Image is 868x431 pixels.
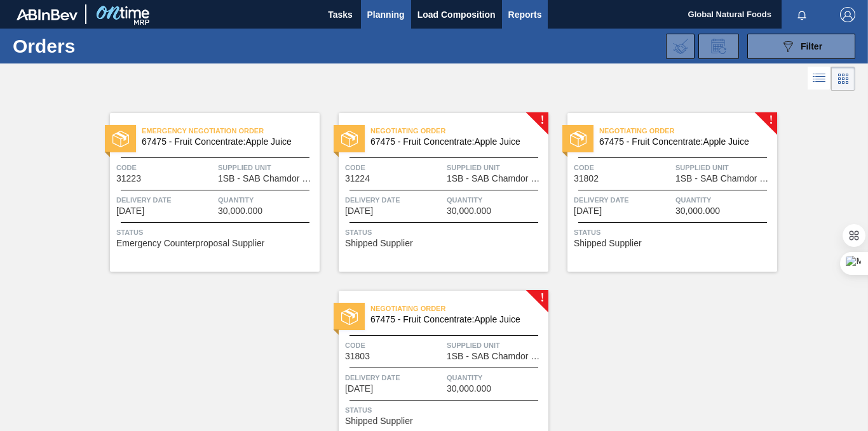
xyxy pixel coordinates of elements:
img: status [112,131,129,147]
span: 08/29/2025 [345,206,373,216]
span: Supplied Unit [218,161,316,174]
span: Status [116,226,316,239]
span: 30,000.000 [447,384,491,394]
div: Import Order Negotiation [666,34,695,59]
span: 1SB - SAB Chamdor Brewery [218,174,316,183]
img: TNhmsLtSVTkK8tSr43FrP2fwEKptu5GPRR3wAAAABJRU5ErkJggg== [17,9,78,20]
span: Code [345,161,444,174]
span: 30,000.000 [447,206,491,216]
span: Quantity [447,194,545,206]
div: Order Review Request [698,34,739,59]
span: 1SB - SAB Chamdor Brewery [675,174,774,183]
span: Negotiating Order [370,124,548,137]
img: status [570,131,587,147]
span: 67475 - Fruit Concentrate:Apple Juice [599,137,767,147]
button: Notifications [782,6,822,23]
span: 31802 [574,174,599,183]
img: Logout [840,7,855,22]
span: 09/17/2025 [574,206,602,216]
span: 31224 [345,174,370,183]
span: Negotiating Order [599,124,777,137]
span: Code [116,161,215,174]
span: 31223 [116,174,141,183]
span: Supplied Unit [447,161,545,174]
span: 30,000.000 [675,206,720,216]
span: Status [345,226,545,239]
span: Status [345,404,545,416]
span: Code [345,339,444,352]
span: Tasks [327,7,355,22]
span: Shipped Supplier [345,416,413,426]
span: Load Composition [417,7,496,22]
h1: Orders [13,39,191,53]
span: Status [574,226,774,239]
span: 1SB - SAB Chamdor Brewery [447,174,545,183]
span: Emergency Counterproposal Supplier [116,239,264,248]
span: Delivery Date [345,194,444,206]
a: statusEmergency Negotiation Order67475 - Fruit Concentrate:Apple JuiceCode31223Supplied Unit1SB -... [91,113,320,272]
a: !statusNegotiating Order67475 - Fruit Concentrate:Apple JuiceCode31224Supplied Unit1SB - SAB Cham... [320,113,548,272]
span: Code [574,161,672,174]
a: !statusNegotiating Order67475 - Fruit Concentrate:Apple JuiceCode31802Supplied Unit1SB - SAB Cham... [548,113,777,272]
span: Quantity [218,194,316,206]
span: Delivery Date [574,194,672,206]
span: 09/17/2025 [345,384,373,394]
div: List Vision [808,67,831,91]
span: Delivery Date [116,194,215,206]
img: status [341,131,358,147]
span: Delivery Date [345,371,444,384]
span: Supplied Unit [675,161,774,174]
div: Card Vision [831,67,855,91]
button: Filter [747,34,855,59]
span: 67475 - Fruit Concentrate:Apple Juice [370,315,538,324]
span: 31803 [345,352,370,361]
span: 08/29/2025 [116,206,144,216]
span: 1SB - SAB Chamdor Brewery [447,352,545,361]
span: Quantity [447,371,545,384]
span: Supplied Unit [447,339,545,352]
span: Negotiating Order [370,302,548,315]
span: Shipped Supplier [574,239,642,248]
span: Reports [508,7,542,22]
span: Filter [801,41,822,51]
span: Planning [367,7,405,22]
span: 67475 - Fruit Concentrate:Apple Juice [370,137,538,147]
span: Shipped Supplier [345,239,413,248]
span: Emergency Negotiation Order [142,124,320,137]
img: status [341,308,358,325]
span: 67475 - Fruit Concentrate:Apple Juice [142,137,309,147]
span: Quantity [675,194,774,206]
span: 30,000.000 [218,206,262,216]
